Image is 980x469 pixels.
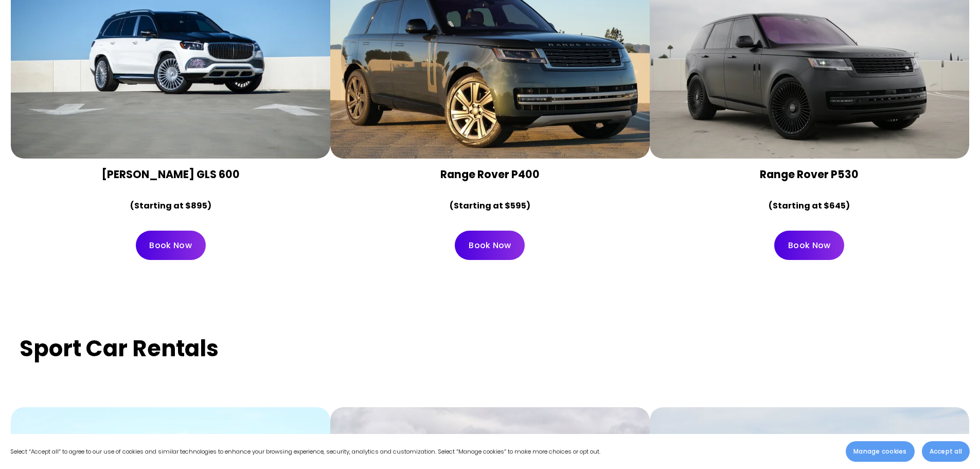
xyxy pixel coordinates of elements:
[853,447,906,456] span: Manage cookies
[20,333,219,364] strong: Sport Car Rentals
[774,231,844,260] a: Book Now
[130,200,211,212] strong: (Starting at $895)
[760,167,859,182] strong: Range Rover P530
[450,200,530,212] strong: (Starting at $595)
[455,231,525,260] a: Book Now
[10,446,600,457] p: Select “Accept all” to agree to our use of cookies and similar technologies to enhance your brows...
[440,167,540,182] strong: Range Rover P400
[136,231,206,260] a: Book Now
[846,441,914,462] button: Manage cookies
[922,441,970,462] button: Accept all
[769,200,850,212] strong: (Starting at $645)
[102,167,240,182] strong: [PERSON_NAME] GLS 600
[930,447,962,456] span: Accept all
